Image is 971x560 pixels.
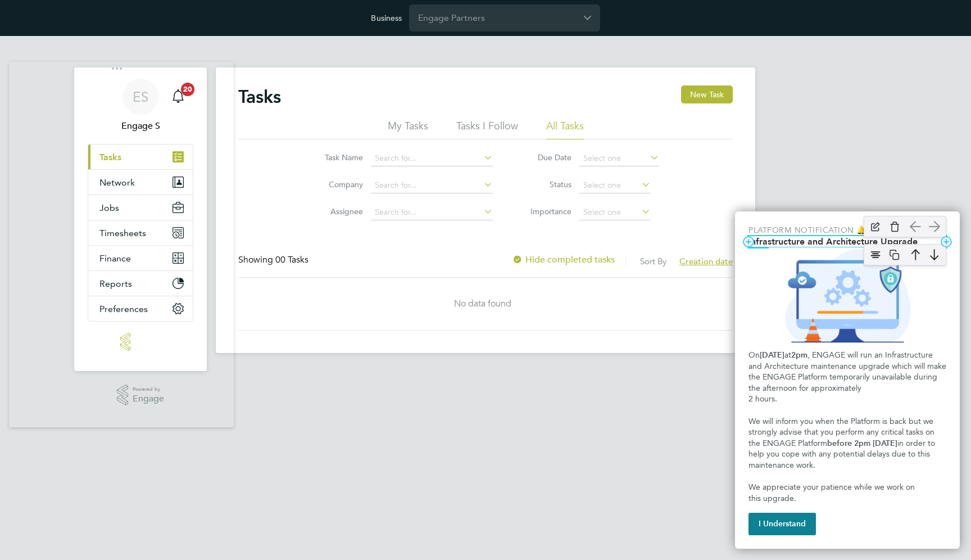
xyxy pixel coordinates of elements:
[867,246,884,263] img: align-center.svg
[579,178,651,193] input: Select one
[371,205,493,220] input: Search for...
[275,254,308,265] span: 00 Tasks
[681,85,733,103] button: New Task
[521,206,571,216] label: Importance
[312,179,363,189] label: Company
[512,254,615,265] label: Hide completed tasks
[748,482,946,493] p: We appreciate your patience while we work on
[640,256,666,267] label: Sort By
[238,254,311,266] div: Showing
[312,152,363,162] label: Task Name
[867,218,884,235] img: edit-icon.svg
[579,151,659,166] input: Select one
[886,218,903,235] img: delete-icon.svg
[521,179,571,189] label: Status
[791,350,807,360] strong: 2pm
[456,119,518,139] li: Tasks I Follow
[748,493,946,504] p: this upgrade.
[388,119,428,139] li: My Tasks
[926,218,943,235] img: arrow-right.svg
[371,178,493,193] input: Search for...
[769,247,927,345] img: Clock with the hour dial moving back one hour
[907,246,924,263] img: arrow-up.svg
[312,206,363,216] label: Assignee
[886,246,903,263] img: copy-icon.svg
[748,350,760,360] span: On
[784,350,791,360] span: at
[748,417,937,448] span: We will inform you when the Platform is back but we strongly advise that you perform any critical...
[735,211,960,549] div: Infrastructure and Architecture Upgrade
[760,350,784,360] strong: [DATE]
[748,350,949,393] span: , ENGAGE will run an Infrastructure and Architecture maintenance upgrade which will make the ENGA...
[907,218,924,235] img: arrow-left.svg
[679,256,733,267] span: Creation date
[748,439,937,470] span: in order to help you cope with any potential delays due to this maintenance work.
[748,225,946,236] p: Platform Notification 🔔
[748,394,946,405] p: 2 hours.
[238,85,281,108] h2: Tasks
[748,513,816,535] button: I Understand
[521,152,571,162] label: Due Date
[371,151,493,166] input: Search for...
[579,205,651,220] input: Select one
[546,119,584,139] li: All Tasks
[926,246,943,263] img: arrow-down.svg
[827,439,897,448] strong: before 2pm [DATE]
[238,298,727,310] div: No data found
